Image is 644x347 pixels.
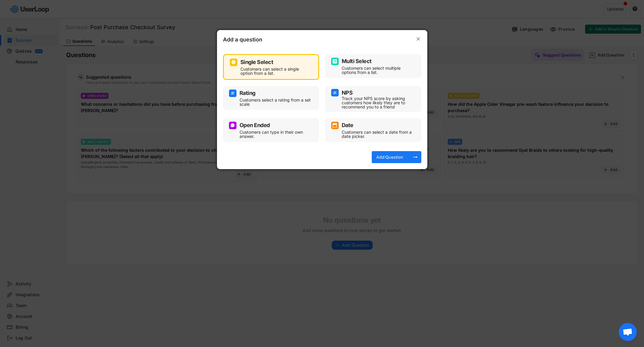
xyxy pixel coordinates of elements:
[332,90,337,95] img: AdjustIcon.svg
[417,36,420,42] text: 
[342,90,353,96] div: NPS
[619,323,637,341] div: Open chat
[332,59,337,64] img: ListMajor.svg
[342,59,372,64] div: Multi Select
[223,36,283,45] div: Add a question
[342,130,414,138] div: Customers can select a date from a date picker.
[332,123,337,128] img: CalendarMajor.svg
[230,123,235,128] img: ConversationMinor.svg
[240,130,312,138] div: Customers can type in their own answer.
[230,91,235,96] img: AdjustIcon.svg
[240,90,255,96] div: Rating
[342,123,353,128] div: Date
[240,59,273,65] div: Single Select
[240,67,311,75] div: Customers can select a single option from a list.
[342,96,414,109] div: Track your NPS score by asking customers how likely they are to recommend you to a friend
[231,60,236,65] img: CircleTickMinorWhite.svg
[415,36,421,42] button: 
[375,154,405,160] div: Add Question
[412,154,418,160] button: arrow_right_alt
[240,123,270,128] div: Open Ended
[240,98,312,106] div: Customers select a rating from a set scale
[342,66,414,75] div: Customers can select multiple options from a list.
